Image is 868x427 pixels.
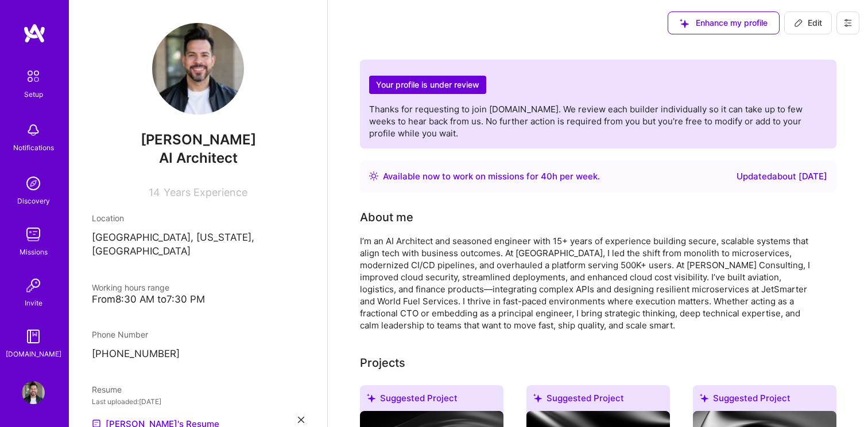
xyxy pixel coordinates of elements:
[92,347,304,361] p: [PHONE_NUMBER]
[680,19,689,28] i: icon SuggestedTeams
[22,223,45,246] img: teamwork
[92,231,304,258] p: [GEOGRAPHIC_DATA], [US_STATE], [GEOGRAPHIC_DATA]
[526,385,670,416] div: Suggested Project
[17,195,50,207] div: Discovery
[360,235,819,331] div: I’m an AI Architect and seasoned engineer with 15+ years of experience building secure, scalable ...
[784,11,832,34] button: Edit
[92,212,304,224] div: Location
[680,17,768,29] span: Enhance my profile
[369,76,486,95] h2: Your profile is under review
[92,395,304,408] div: Last uploaded: [DATE]
[22,119,45,142] img: bell
[149,186,160,198] span: 14
[22,381,45,404] img: User Avatar
[360,385,503,416] div: Suggested Project
[92,330,148,339] span: Phone Number
[533,394,542,402] i: icon SuggestedTeams
[360,354,405,371] div: Projects
[92,131,304,148] span: [PERSON_NAME]
[22,325,45,348] img: guide book
[383,170,600,183] div: Available now to work on missions for h per week .
[369,171,378,181] img: Availability
[369,104,803,139] span: Thanks for requesting to join [DOMAIN_NAME]. We review each builder individually so it can take u...
[22,172,45,195] img: discovery
[541,171,552,182] span: 40
[24,88,43,100] div: Setup
[794,17,822,29] span: Edit
[20,246,48,258] div: Missions
[92,293,304,305] div: From 8:30 AM to 7:30 PM
[668,11,780,34] button: Enhance my profile
[23,23,46,44] img: logo
[152,23,244,115] img: User Avatar
[693,385,836,416] div: Suggested Project
[164,186,247,198] span: Years Experience
[92,283,169,292] span: Working hours range
[298,417,304,423] i: icon Close
[367,394,375,402] i: icon SuggestedTeams
[360,209,413,226] div: About me
[92,385,122,394] span: Resume
[25,297,42,309] div: Invite
[13,142,54,154] div: Notifications
[700,394,708,402] i: icon SuggestedTeams
[159,150,238,166] span: AI Architect
[21,64,45,88] img: setup
[6,348,61,360] div: [DOMAIN_NAME]
[737,170,827,183] div: Updated about [DATE]
[19,381,48,404] a: User Avatar
[22,274,45,297] img: Invite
